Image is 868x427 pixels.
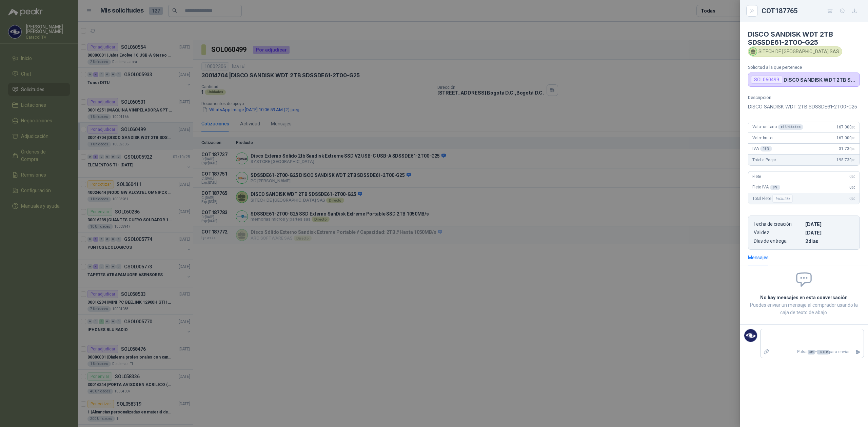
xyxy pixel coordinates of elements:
[752,195,794,203] span: Total Flete
[851,125,855,129] span: ,00
[805,221,854,227] p: [DATE]
[761,346,772,358] label: Adjuntar archivos
[762,5,860,16] div: COT187765
[851,136,855,140] span: ,00
[851,186,855,189] span: ,00
[754,230,803,236] p: Validez
[772,346,853,358] p: Pulsa + para enviar
[751,76,782,84] div: SOL060499
[754,221,803,227] p: Fecha de creación
[808,350,815,354] span: Ctrl
[836,125,855,129] span: 167.000
[836,158,855,162] span: 198.730
[839,146,855,151] span: 31.730
[752,185,780,190] span: Flete IVA
[851,147,855,151] span: ,00
[748,95,860,100] p: Descripción
[778,124,803,130] div: x 1 Unidades
[744,329,757,342] img: Company Logo
[851,197,855,201] span: ,00
[748,7,756,15] button: Close
[748,301,860,316] p: Puedes enviar un mensaje al comprador usando la caja de texto de abajo.
[748,65,860,70] p: Solicitud a la que pertenece
[851,175,855,179] span: ,00
[851,158,855,162] span: ,00
[784,77,857,83] p: DISCO SANDISK WDT 2TB SDSSDE61-2T00-G25
[817,350,829,354] span: ENTER
[748,254,769,261] div: Mensajes
[836,136,855,140] span: 167.000
[752,174,761,179] span: Flete
[805,230,854,236] p: [DATE]
[852,346,864,358] button: Enviar
[849,174,855,179] span: 0
[748,103,860,111] p: DISCO SANDISK WDT 2TB SDSSDE61-2T00-G25
[752,124,803,130] span: Valor unitario
[849,196,855,201] span: 0
[752,158,776,162] span: Total a Pagar
[748,46,842,57] div: SITECH DE [GEOGRAPHIC_DATA] SAS
[752,146,772,151] span: IVA
[748,294,860,301] h2: No hay mensajes en esta conversación
[760,146,772,151] div: 19 %
[770,185,780,190] div: 0 %
[754,238,803,244] p: Días de entrega
[748,30,860,46] h4: DISCO SANDISK WDT 2TB SDSSDE61-2T00-G25
[752,136,772,140] span: Valor bruto
[772,195,793,203] div: Incluido
[805,238,854,244] p: 2 dias
[849,185,855,190] span: 0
